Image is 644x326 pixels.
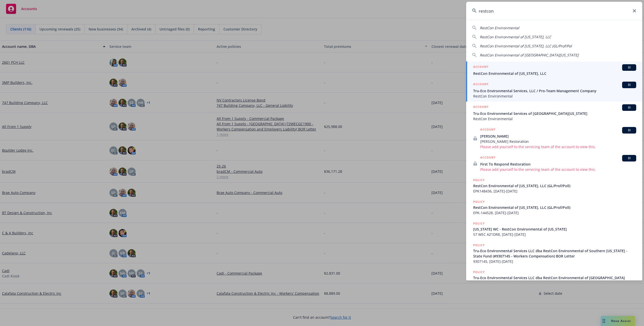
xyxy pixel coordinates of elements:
[466,175,642,197] a: POLICYRestCon Environmental of [US_STATE], LLC (GL/Prof/Poll)EPK148436, [DATE]-[DATE]
[466,102,642,124] a: ACCOUNTBITru-Eco Environmental Services of [GEOGRAPHIC_DATA][US_STATE]RestCon Environmental
[480,139,636,144] span: [PERSON_NAME] Restoration
[624,83,634,87] span: BI
[473,221,485,226] h5: POLICY
[466,61,642,79] a: ACCOUNTBIRestCon Environmental of [US_STATE], LLC
[466,267,642,294] a: POLICYTru-Eco Environmental Services LLC dba RestCon Environmental of [GEOGRAPHIC_DATA][US_STATE]...
[473,226,636,232] span: [US_STATE] WC - RestCon Environmental of [US_STATE]
[473,71,636,76] span: RestCon Environmental of [US_STATE], LLC
[473,88,636,93] span: Tru-Eco Environmental Services, LLC / Pro-Team Management Company
[480,161,636,167] span: First To Respond Restoration
[466,197,642,218] a: POLICYRestCon Environmental of [US_STATE], LLC (GL/Prof/Poll)EPK-144528, [DATE]-[DATE]
[473,116,636,121] span: RestCon Environmental
[480,144,636,149] span: Please add yourself to the servicing team of the account to view this.
[473,82,489,88] h5: ACCOUNT
[473,259,636,264] span: 9307145, [DATE]-[DATE]
[624,128,634,133] span: BI
[480,155,496,161] h5: ACCOUNT
[473,111,636,116] span: Tru-Eco Environmental Services of [GEOGRAPHIC_DATA][US_STATE]
[624,156,634,160] span: BI
[480,127,496,133] h5: ACCOUNT
[473,178,485,183] h5: POLICY
[480,44,572,48] span: RestCon Environmental of [US_STATE], LLC (GL/Prof/Pol
[480,25,519,30] span: RestCon Environmental
[466,240,642,267] a: POLICYTru-Eco Environmental Services LLC dba RestCon Environmental of Southern [US_STATE] - State...
[466,2,642,20] input: Search...
[480,167,636,172] span: Please add yourself to the servicing team of the account to view this.
[466,218,642,240] a: POLICY[US_STATE] WC - RestCon Environmental of [US_STATE]57 WEC AZ1DR8, [DATE]-[DATE]
[473,104,489,110] h5: ACCOUNT
[466,79,642,102] a: ACCOUNTBITru-Eco Environmental Services, LLC / Pro-Team Management CompanyRestCon Environmental
[466,152,642,175] a: ACCOUNTBIFirst To Respond RestorationPlease add yourself to the servicing team of the account to ...
[473,210,636,215] span: EPK-144528, [DATE]-[DATE]
[473,243,485,248] h5: POLICY
[480,53,579,57] span: RestCon Environmental of [GEOGRAPHIC_DATA][US_STATE]
[473,205,636,210] span: RestCon Environmental of [US_STATE], LLC (GL/Prof/Poll)
[473,275,636,286] span: Tru-Eco Environmental Services LLC dba RestCon Environmental of [GEOGRAPHIC_DATA][US_STATE] | Com...
[473,248,636,259] span: Tru-Eco Environmental Services LLC dba RestCon Environmental of Southern [US_STATE] - State Fund ...
[473,270,485,275] h5: POLICY
[473,188,636,194] span: EPK148436, [DATE]-[DATE]
[473,232,636,237] span: 57 WEC AZ1DR8, [DATE]-[DATE]
[466,124,642,152] a: ACCOUNTBI[PERSON_NAME][PERSON_NAME] RestorationPlease add yourself to the servicing team of the a...
[624,105,634,110] span: BI
[624,65,634,70] span: BI
[473,93,636,99] span: RestCon Environmental
[473,64,489,70] h5: ACCOUNT
[480,134,636,139] span: [PERSON_NAME]
[480,35,551,39] span: RestCon Environmental of [US_STATE], LLC
[473,199,485,204] h5: POLICY
[473,183,636,188] span: RestCon Environmental of [US_STATE], LLC (GL/Prof/Poll)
